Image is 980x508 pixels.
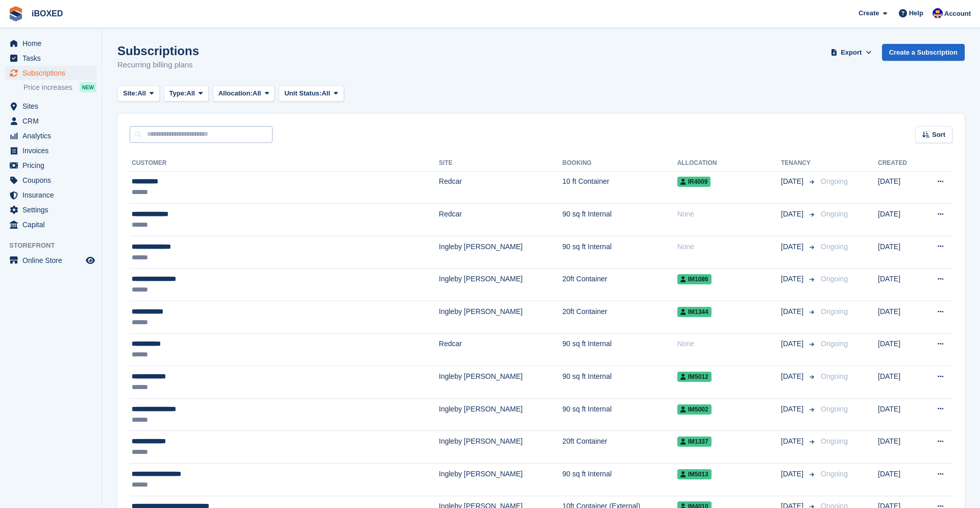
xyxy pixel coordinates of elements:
span: Ongoing [821,340,848,348]
a: menu [5,66,96,80]
span: All [253,88,261,99]
h1: Subscriptions [117,44,199,58]
button: Allocation: All [213,85,275,102]
td: [DATE] [878,301,921,334]
a: menu [5,173,96,187]
a: Create a Subscription [882,44,965,61]
span: [DATE] [781,436,805,447]
button: Type: All [164,85,209,102]
span: IM5012 [677,372,712,382]
span: Insurance [22,188,84,202]
span: Capital [22,217,84,232]
a: menu [5,99,96,113]
a: menu [5,203,96,217]
a: menu [5,188,96,202]
span: [DATE] [781,176,805,187]
th: Customer [130,155,439,172]
img: stora-icon-8386f47178a22dfd0bd8f6a31ec36ba5ce8667c1dd55bd0f319d3a0aa187defe.svg [8,6,23,21]
a: menu [5,253,96,268]
td: 90 sq ft Internal [562,236,677,269]
span: Export [841,47,862,58]
a: iBOXED [28,5,67,22]
span: Sort [932,130,945,140]
td: [DATE] [878,431,921,464]
span: All [186,88,195,99]
span: Type: [169,88,187,99]
th: Site [439,155,562,172]
div: NEW [80,82,96,92]
td: [DATE] [878,333,921,366]
a: Price increases NEW [23,82,96,93]
span: All [322,88,330,99]
img: Noor Rashid [933,8,943,18]
span: Online Store [22,253,84,268]
a: menu [5,158,96,173]
td: Ingleby [PERSON_NAME] [439,236,562,269]
span: CRM [22,114,84,128]
td: [DATE] [878,464,921,496]
div: None [677,209,781,220]
div: None [677,241,781,252]
span: Ongoing [821,405,848,413]
td: Redcar [439,204,562,236]
span: IM5013 [677,469,712,479]
td: [DATE] [878,171,921,204]
td: Ingleby [PERSON_NAME] [439,366,562,399]
span: Pricing [22,158,84,173]
span: Ongoing [821,275,848,283]
span: Help [909,8,923,18]
td: Ingleby [PERSON_NAME] [439,301,562,334]
span: [DATE] [781,274,805,284]
td: 90 sq ft Internal [562,398,677,431]
td: 10 ft Container [562,171,677,204]
td: Redcar [439,171,562,204]
span: Ongoing [821,372,848,380]
td: Ingleby [PERSON_NAME] [439,398,562,431]
span: Allocation: [218,88,253,99]
td: 20ft Container [562,431,677,464]
button: Export [829,44,874,61]
th: Booking [562,155,677,172]
button: Site: All [117,85,160,102]
span: All [137,88,146,99]
td: Ingleby [PERSON_NAME] [439,269,562,301]
span: [DATE] [781,241,805,252]
span: Settings [22,203,84,217]
span: IM1086 [677,274,712,284]
td: [DATE] [878,204,921,236]
span: IM1344 [677,307,712,317]
span: Unit Status: [284,88,322,99]
span: Invoices [22,143,84,158]
th: Allocation [677,155,781,172]
span: Price increases [23,83,72,92]
span: IM5002 [677,404,712,415]
a: menu [5,143,96,158]
span: IR4009 [677,177,711,187]
span: [DATE] [781,209,805,220]
a: menu [5,217,96,232]
span: Analytics [22,129,84,143]
p: Recurring billing plans [117,59,199,71]
td: 90 sq ft Internal [562,333,677,366]
span: Ongoing [821,307,848,316]
span: Home [22,36,84,51]
td: 90 sq ft Internal [562,366,677,399]
span: [DATE] [781,404,805,415]
td: Redcar [439,333,562,366]
span: Ongoing [821,470,848,478]
span: Account [944,9,971,19]
td: 90 sq ft Internal [562,204,677,236]
span: Tasks [22,51,84,65]
span: Site: [123,88,137,99]
th: Created [878,155,921,172]
span: Sites [22,99,84,113]
div: None [677,338,781,349]
span: [DATE] [781,371,805,382]
a: menu [5,129,96,143]
a: Preview store [84,254,96,267]
td: Ingleby [PERSON_NAME] [439,431,562,464]
span: Ongoing [821,210,848,218]
th: Tenancy [781,155,817,172]
span: [DATE] [781,469,805,479]
a: menu [5,36,96,51]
